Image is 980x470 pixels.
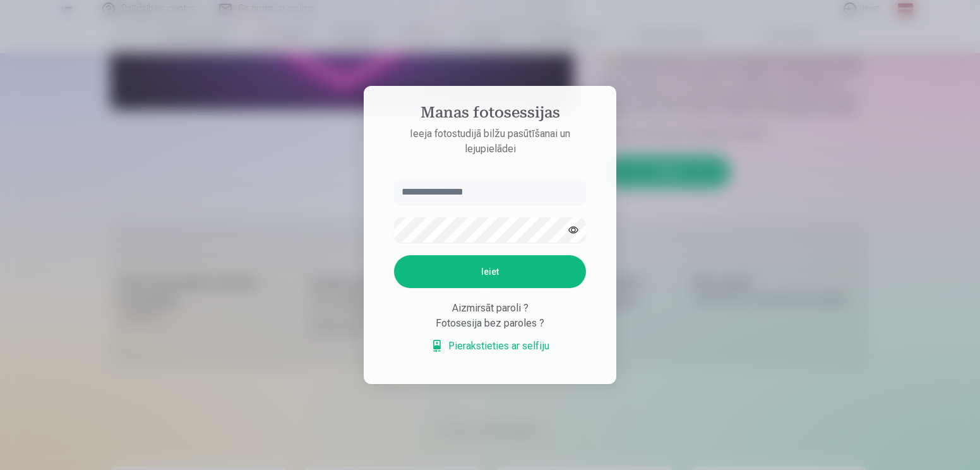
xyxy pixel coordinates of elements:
a: Pierakstieties ar selfiju [431,339,549,354]
h4: Manas fotosessijas [381,104,599,126]
div: Aizmirsāt paroli ? [394,301,586,316]
button: Ieiet [394,255,586,288]
p: Ieeja fotostudijā bilžu pasūtīšanai un lejupielādei [381,126,599,157]
div: Fotosesija bez paroles ? [394,316,586,331]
